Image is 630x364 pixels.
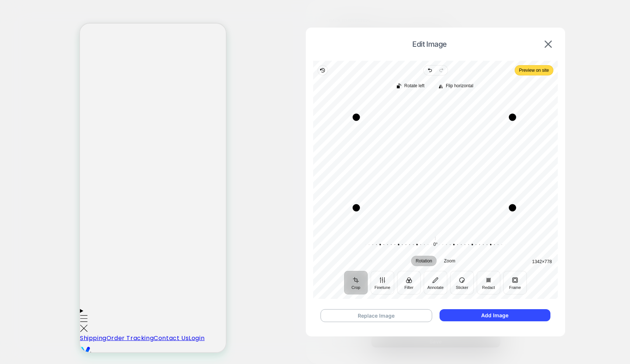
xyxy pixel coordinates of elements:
button: Rotation [411,256,437,266]
button: Add Image [440,309,550,321]
div: Drag edge t [356,114,512,121]
div: Drag edge l [353,117,360,208]
button: Crop [344,271,368,294]
a: Login [109,311,125,319]
button: Rotate left [393,81,429,92]
span: Flip horizontal [446,84,473,88]
button: Flip horizontal [435,81,478,92]
button: Finetune [371,271,394,294]
span: Rotation [416,259,432,263]
button: Sticker [450,271,474,294]
div: Drag corner tl [353,114,360,121]
button: Replace Image [321,309,432,322]
div: Drag edge b [356,204,512,212]
span: Rotate left [404,84,424,88]
button: Filter [397,271,421,294]
span: Zoom [444,259,455,263]
button: Annotate [424,271,447,294]
button: Zoom [440,256,460,266]
a: Contact Us [74,311,109,319]
div: Drag corner bl [353,204,360,212]
button: Frame [503,271,527,294]
span: Edit Image [317,40,542,49]
a: Order Tracking [27,311,74,319]
button: Redact [477,271,500,294]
